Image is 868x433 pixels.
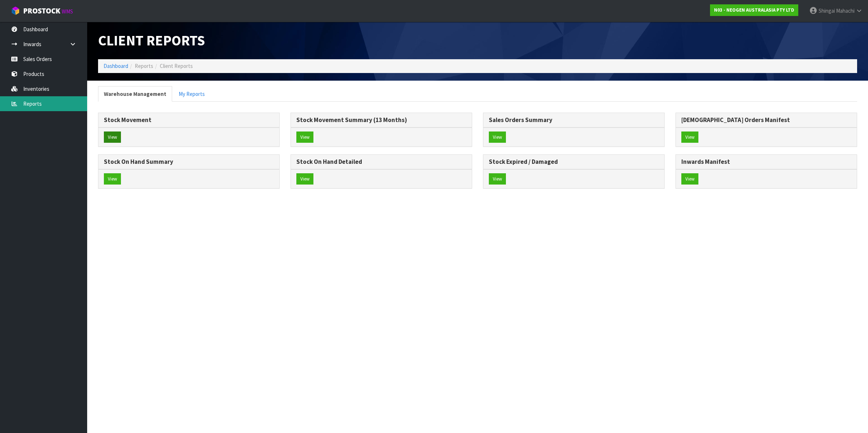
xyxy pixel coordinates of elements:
a: Dashboard [104,62,128,69]
button: View [489,173,506,185]
h3: Stock Movement [104,117,274,124]
button: View [104,131,121,143]
a: Warehouse Management [98,86,172,102]
h3: Inwards Manifest [681,158,851,165]
button: View [296,173,313,185]
a: My Reports [173,86,211,102]
span: Client Reports [98,31,205,49]
h3: Stock Expired / Damaged [489,158,659,165]
span: Mahachi [836,7,855,14]
strong: N03 - NEOGEN AUSTRALASIA PTY LTD [714,7,794,13]
button: View [681,173,698,185]
h3: Sales Orders Summary [489,117,659,124]
span: ProStock [23,6,60,16]
h3: Stock On Hand Detailed [296,158,466,165]
button: View [489,131,506,143]
button: View [296,131,313,143]
span: Shingai [819,7,835,14]
span: Reports [135,62,153,69]
h3: [DEMOGRAPHIC_DATA] Orders Manifest [681,117,851,124]
span: Client Reports [160,62,193,69]
button: View [681,131,698,143]
small: WMS [62,8,73,15]
h3: Stock On Hand Summary [104,158,274,165]
h3: Stock Movement Summary (13 Months) [296,117,466,124]
button: View [104,173,121,185]
img: cube-alt.png [11,6,20,15]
